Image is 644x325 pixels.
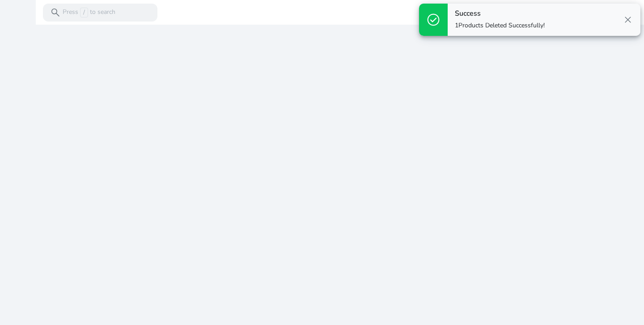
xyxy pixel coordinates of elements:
span: 1 [455,21,458,30]
h4: Success [455,9,545,18]
span: / [80,8,88,17]
span: search [50,7,61,18]
span: close [623,14,633,25]
p: Products Deleted Successfully! [455,21,545,30]
span: check_circle [426,13,441,27]
p: Press to search [63,8,115,17]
